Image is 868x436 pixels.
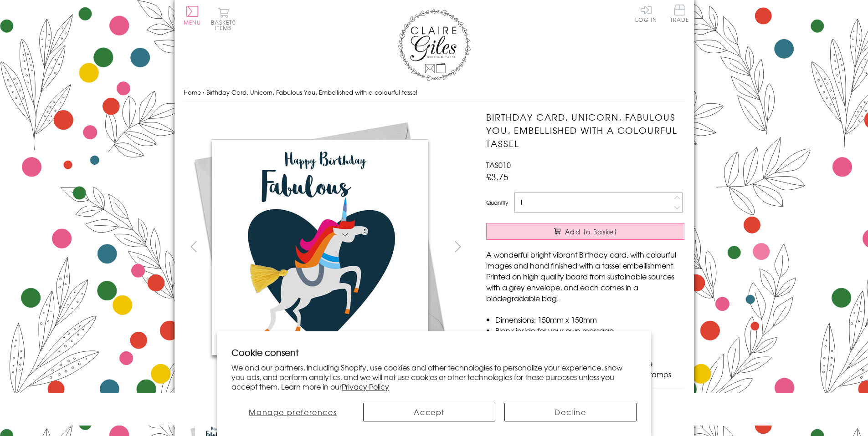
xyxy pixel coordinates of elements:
a: Home [184,88,201,96]
a: Log In [635,5,657,22]
button: Accept [363,403,495,421]
button: Decline [504,403,637,421]
img: Birthday Card, Unicorn, Fabulous You, Embellished with a colourful tassel [183,111,457,384]
h1: Birthday Card, Unicorn, Fabulous You, Embellished with a colourful tassel [486,111,684,150]
li: Blank inside for your own message [495,325,684,336]
img: Claire Giles Greetings Cards [398,9,471,81]
span: TAS010 [486,159,511,170]
span: Menu [184,18,201,26]
li: Dimensions: 150mm x 150mm [495,314,684,325]
span: Add to Basket [565,227,617,236]
button: Menu [184,6,201,25]
p: We and our partners, including Shopify, use cookies and other technologies to personalize your ex... [231,363,637,391]
span: › [203,88,205,96]
h2: Cookie consent [231,346,637,359]
button: Add to Basket [486,223,684,240]
p: A wonderful bright vibrant Birthday card, with colourful images and hand finished with a tassel e... [486,249,684,304]
span: 0 items [215,18,236,32]
span: £3.75 [486,170,508,183]
span: Manage preferences [249,406,337,417]
nav: breadcrumbs [184,83,685,102]
button: Manage preferences [231,403,354,421]
button: Basket0 items [211,7,236,30]
img: Birthday Card, Unicorn, Fabulous You, Embellished with a colourful tassel [468,111,741,384]
a: Privacy Policy [342,381,389,392]
span: Trade [670,5,689,22]
button: next [447,236,468,257]
span: Birthday Card, Unicorn, Fabulous You, Embellished with a colourful tassel [206,88,417,96]
button: prev [184,236,204,257]
label: Quantity [486,198,508,207]
a: Trade [670,5,689,24]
